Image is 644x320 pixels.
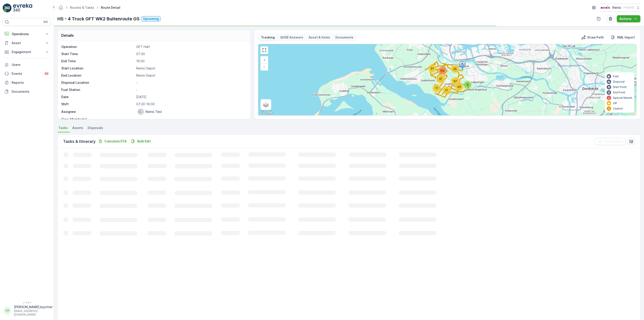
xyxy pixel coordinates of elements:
[309,35,330,40] p: Asset & Items
[88,126,103,130] span: Disposals
[12,89,49,94] p: Documents
[100,5,121,10] span: Route Detail
[45,72,48,75] p: 99
[61,117,134,122] p: Crew Member(s)
[12,80,49,85] p: Reports
[61,33,74,38] p: Details
[13,4,32,13] img: logo_light-DOdMpM7g.png
[261,63,268,70] a: Zoom Out
[3,4,12,13] img: logo
[136,73,246,78] p: Reinis Depot
[57,15,140,22] p: HS - 4 Truck GFT WK2 Buitenroute GS
[61,80,134,85] p: Disposal Location
[261,100,271,110] a: Layers
[259,110,274,115] a: Open this area in Google Maps (opens a new window)
[436,75,445,84] div: 37
[455,82,464,91] div: 43
[432,84,441,93] div: 11
[613,96,632,100] p: Special Needs
[136,52,246,56] p: 07:30
[61,45,134,49] p: Operation
[263,65,265,69] span: −
[61,59,134,63] p: End Time
[136,80,246,85] p: -
[595,138,626,145] button: Clear Filters
[604,139,623,144] p: Clear Filters
[453,67,457,71] span: 25
[259,110,274,115] img: Google
[280,35,303,40] p: QHSE Answers
[609,35,637,40] button: KML Import
[3,69,51,78] a: Events99
[61,95,134,99] p: Date
[129,139,153,144] button: Bulk Edit
[3,30,51,39] button: Operations
[96,139,128,144] button: Calculate ETA
[612,5,621,10] p: Reinis
[3,60,51,69] a: Users
[261,47,268,54] a: View Fullscreen
[600,5,611,10] img: Reinis-Logo-Vrijstaand_Tekengebied-1-copy2_aBO4n7j.png
[463,80,472,89] div: 3
[442,86,451,95] div: 17
[613,107,623,110] p: Caution
[58,7,63,11] a: Homepage
[61,73,134,78] p: End Location
[136,102,246,106] p: 07:30-16:00
[467,83,468,86] span: 3
[335,35,353,40] p: Documents
[263,58,265,62] span: +
[617,15,640,22] button: Actions
[457,85,461,88] span: 43
[3,87,51,96] a: Documents
[136,117,246,122] p: -
[613,75,619,78] p: Fuel
[3,78,51,87] a: Reports
[4,307,11,314] div: AA
[70,6,94,9] a: Routes & Tasks
[451,64,460,73] div: 25
[619,17,631,21] p: Actions
[438,66,447,75] div: 102
[3,305,51,316] button: AA[PERSON_NAME].bijzitter[EMAIL_ADDRESS][DOMAIN_NAME]
[454,79,457,83] span: 57
[428,64,437,73] div: 51
[146,110,162,114] p: Reinis Test
[623,6,634,9] p: ( +02:00 )
[63,138,95,145] p: Tasks & Itinerary
[613,101,617,105] p: VIP
[431,67,434,70] span: 51
[613,80,625,84] p: Disposal
[12,32,42,36] p: Operations
[61,110,76,114] p: Assignee
[141,16,161,21] button: Upcoming
[3,47,51,56] button: Engagement
[613,85,627,89] p: Start Point
[439,77,442,81] span: 37
[3,39,51,47] button: Asset
[136,59,246,63] p: 16:00
[61,52,134,56] p: Start Time
[12,50,42,54] p: Engagement
[261,57,268,63] a: Zoom In
[261,35,275,40] p: Tracking
[440,69,445,72] span: 102
[136,66,246,71] p: Reinis Depot
[451,77,460,86] div: 57
[587,35,604,40] p: Draw Path
[435,86,438,90] span: 11
[613,91,625,94] p: End Point
[61,66,134,71] p: Start Location
[43,20,48,24] p: ⌘B
[143,17,159,21] p: Upcoming
[600,4,640,12] button: Reinis(+02:00)
[58,126,68,130] span: Tasks
[104,139,127,144] p: Calculate ETA
[14,305,53,309] p: [PERSON_NAME].bijzitter
[136,45,246,49] p: GFT HaH
[61,102,134,106] p: Shift
[12,62,49,67] p: Users
[72,126,83,130] span: Assets
[3,301,51,304] span: v 1.49.3
[579,35,606,40] button: Draw Path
